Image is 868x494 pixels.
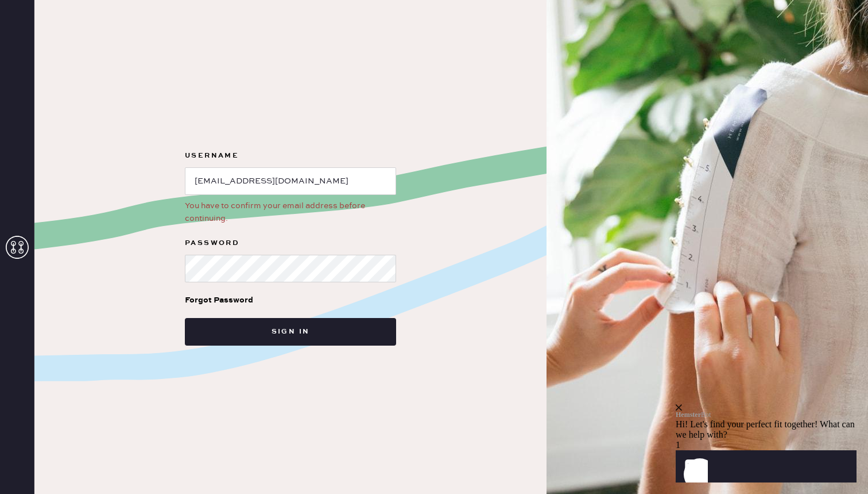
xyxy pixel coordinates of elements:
[185,282,253,318] a: Forgot Password
[185,318,396,346] button: Sign in
[185,149,396,163] label: Username
[185,236,396,250] label: Password
[185,294,253,307] div: Forgot Password
[185,200,396,225] div: You have to confirm your email address before continuing.
[676,335,865,492] iframe: Front Chat
[185,167,396,195] input: e.g. john@doe.com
